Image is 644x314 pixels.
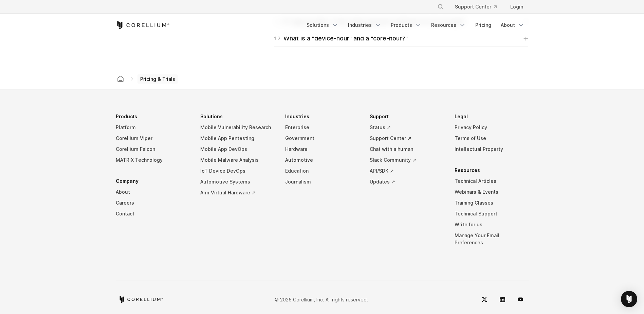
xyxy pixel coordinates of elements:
[387,19,426,31] a: Products
[427,19,470,31] a: Resources
[494,291,511,308] a: LinkedIn
[114,74,127,84] a: Corellium home
[116,187,190,197] a: About
[370,133,444,144] a: Support Center ↗
[200,133,274,144] a: Mobile App Pentesting
[621,291,637,307] div: Open Intercom Messenger
[455,133,529,144] a: Terms of Use
[370,165,444,176] a: API/SDK ↗
[302,19,529,31] div: Navigation Menu
[370,176,444,187] a: Updates ↗
[116,208,190,219] a: Contact
[455,219,529,230] a: Write for us
[137,74,178,84] span: Pricing & Trials
[455,176,529,187] a: Technical Articles
[116,144,190,155] a: Corellium Falcon
[505,1,529,13] a: Login
[449,1,502,13] a: Support Center
[275,296,368,303] p: © 2025 Corellium, Inc. All rights reserved.
[116,155,190,165] a: MATRIX Technology
[455,208,529,219] a: Technical Support
[455,122,529,133] a: Privacy Policy
[118,296,164,303] a: Corellium home
[455,187,529,197] a: Webinars & Events
[274,34,281,43] span: 12
[344,19,385,31] a: Industries
[455,144,529,155] a: Intellectual Property
[200,122,274,133] a: Mobile Vulnerability Research
[116,197,190,208] a: Careers
[285,155,359,165] a: Automotive
[370,155,444,165] a: Slack Community ↗
[285,165,359,176] a: Education
[274,34,408,43] div: What is a "device-hour" and a "core-hour?"
[302,19,343,31] a: Solutions
[455,230,529,248] a: Manage Your Email Preferences
[285,133,359,144] a: Government
[116,21,170,29] a: Corellium Home
[116,111,529,258] div: Navigation Menu
[512,291,529,308] a: YouTube
[285,122,359,133] a: Enterprise
[471,19,495,31] a: Pricing
[370,144,444,155] a: Chat with a human
[370,122,444,133] a: Status ↗
[429,1,529,13] div: Navigation Menu
[285,176,359,187] a: Journalism
[455,197,529,208] a: Training Classes
[476,291,493,308] a: Twitter
[285,144,359,155] a: Hardware
[116,133,190,144] a: Corellium Viper
[200,165,274,176] a: IoT Device DevOps
[435,1,447,13] button: Search
[200,144,274,155] a: Mobile App DevOps
[200,187,274,198] a: Arm Virtual Hardware ↗
[497,19,529,31] a: About
[116,122,190,133] a: Platform
[200,155,274,165] a: Mobile Malware Analysis
[200,176,274,187] a: Automotive Systems
[274,34,528,43] a: 12What is a "device-hour" and a "core-hour?"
